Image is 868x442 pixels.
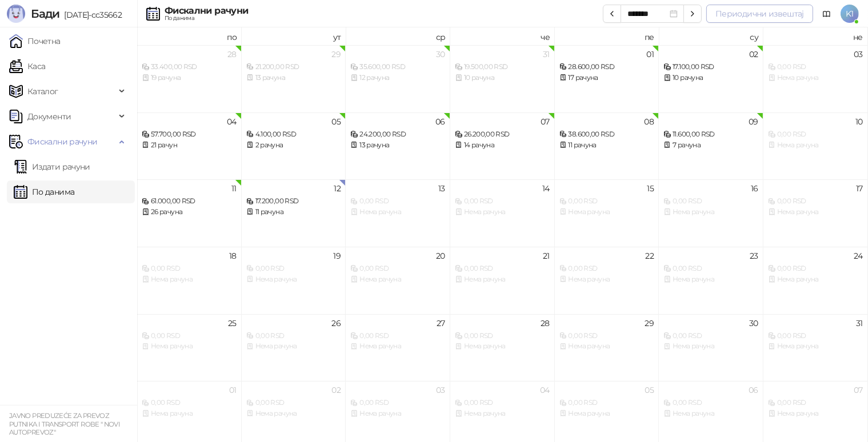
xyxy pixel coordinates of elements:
[559,62,654,73] div: 28.600,00 RSD
[559,140,654,151] div: 11 рачуна
[137,247,242,314] td: 2025-08-18
[142,140,237,151] div: 21 рачун
[455,408,550,419] div: Нема рачуна
[659,179,763,247] td: 2025-08-16
[450,179,555,247] td: 2025-08-14
[350,274,445,285] div: Нема рачуна
[246,207,341,218] div: 11 рачуна
[455,73,550,83] div: 10 рачуна
[332,319,341,327] div: 26
[659,27,763,45] th: су
[663,207,758,218] div: Нема рачуна
[31,7,59,21] span: Бади
[647,184,654,192] div: 15
[450,247,555,314] td: 2025-08-21
[659,314,763,381] td: 2025-08-30
[346,314,450,381] td: 2025-08-27
[768,341,863,352] div: Нема рачуна
[663,62,758,73] div: 17.100,00 RSD
[768,397,863,408] div: 0,00 RSD
[142,341,237,352] div: Нема рачуна
[137,179,242,247] td: 2025-08-11
[542,184,550,192] div: 14
[334,252,341,260] div: 19
[455,397,550,408] div: 0,00 RSD
[663,331,758,341] div: 0,00 RSD
[246,397,341,408] div: 0,00 RSD
[435,118,445,126] div: 06
[246,408,341,419] div: Нема рачуна
[645,252,654,260] div: 22
[555,45,659,112] td: 2025-08-01
[350,196,445,207] div: 0,00 RSD
[27,80,58,103] span: Каталог
[346,179,450,247] td: 2025-08-13
[137,112,242,180] td: 2025-08-04
[142,331,237,341] div: 0,00 RSD
[555,27,659,45] th: пе
[246,331,341,341] div: 0,00 RSD
[142,397,237,408] div: 0,00 RSD
[763,314,868,381] td: 2025-08-31
[768,207,863,218] div: Нема рачуна
[645,319,654,327] div: 29
[7,5,25,23] img: Logo
[27,105,71,128] span: Документи
[242,112,346,180] td: 2025-08-05
[646,50,654,58] div: 01
[436,50,445,58] div: 30
[9,30,61,53] a: Почетна
[818,5,836,23] a: Документација
[165,6,248,15] div: Фискални рачуни
[856,319,863,327] div: 31
[350,207,445,218] div: Нема рачуна
[142,73,237,83] div: 19 рачуна
[59,10,122,20] span: [DATE]-cc35662
[350,341,445,352] div: Нема рачуна
[246,140,341,151] div: 2 рачуна
[228,319,237,327] div: 25
[768,274,863,285] div: Нема рачуна
[644,118,654,126] div: 08
[137,45,242,112] td: 2025-07-28
[455,62,550,73] div: 19.500,00 RSD
[142,62,237,73] div: 33.400,00 RSD
[559,397,654,408] div: 0,00 RSD
[332,386,341,394] div: 02
[763,112,868,180] td: 2025-08-10
[334,184,341,192] div: 12
[559,207,654,218] div: Нема рачуна
[142,129,237,140] div: 57.700,00 RSD
[543,50,550,58] div: 31
[659,247,763,314] td: 2025-08-23
[659,112,763,180] td: 2025-08-09
[559,196,654,207] div: 0,00 RSD
[559,73,654,83] div: 17 рачуна
[455,196,550,207] div: 0,00 RSD
[841,5,859,23] span: K1
[242,314,346,381] td: 2025-08-26
[9,412,120,436] small: JAVNO PREDUZEĆE ZA PREVOZ PUTNIKA I TRANSPORT ROBE " NOVI AUTOPREVOZ"
[663,129,758,140] div: 11.600,00 RSD
[438,184,445,192] div: 13
[229,252,237,260] div: 18
[246,129,341,140] div: 4.100,00 RSD
[749,386,758,394] div: 06
[455,129,550,140] div: 26.200,00 RSD
[559,129,654,140] div: 38.600,00 RSD
[645,386,654,394] div: 05
[350,331,445,341] div: 0,00 RSD
[14,180,74,203] a: По данима
[663,140,758,151] div: 7 рачуна
[350,73,445,83] div: 12 рачуна
[142,196,237,207] div: 61.000,00 RSD
[559,274,654,285] div: Нема рачуна
[346,45,450,112] td: 2025-07-30
[436,252,445,260] div: 20
[749,50,758,58] div: 02
[663,341,758,352] div: Нема рачуна
[768,331,863,341] div: 0,00 RSD
[854,386,863,394] div: 07
[437,319,445,327] div: 27
[541,319,550,327] div: 28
